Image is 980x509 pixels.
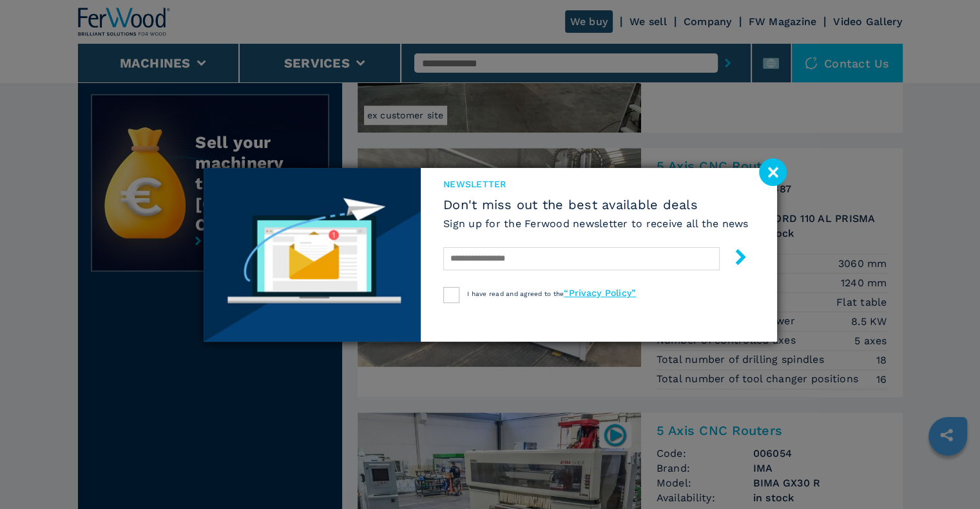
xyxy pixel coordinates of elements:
[720,244,749,274] button: submit-button
[564,288,636,298] a: “Privacy Policy”
[443,197,749,212] span: Don't miss out the best available deals
[443,216,749,231] h6: Sign up for the Ferwood newsletter to receive all the news
[204,168,421,342] img: Newsletter image
[467,290,636,297] span: I have read and agreed to the
[443,178,749,190] span: newsletter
